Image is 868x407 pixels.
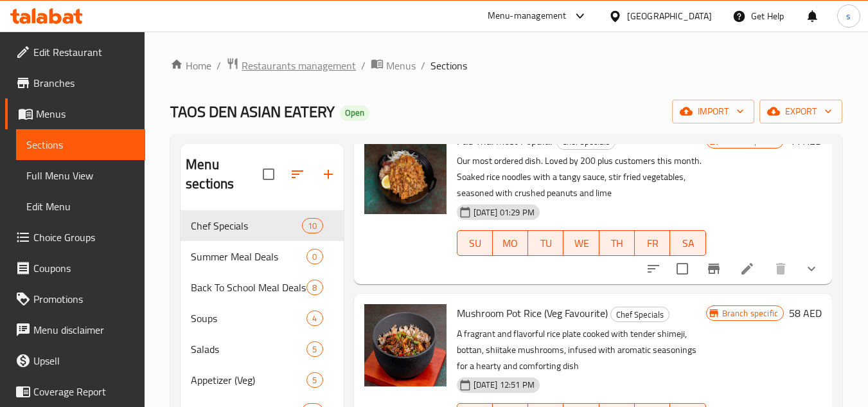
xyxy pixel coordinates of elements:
span: Select to update [669,255,696,282]
span: Edit Menu [26,199,135,214]
div: Chef Specials10 [181,210,343,241]
h6: 44 AED [789,132,822,150]
h2: Menu sections [186,155,262,194]
a: Coupons [5,253,145,284]
span: export [770,104,832,120]
span: Sections [26,137,135,152]
a: Coverage Report [5,376,145,407]
button: TU [528,230,563,256]
span: TH [605,234,630,253]
li: / [421,58,425,73]
span: Select all sections [255,161,282,188]
svg: Show Choices [804,261,819,276]
a: Branches [5,68,145,98]
li: / [217,58,221,73]
button: FR [635,230,670,256]
button: TH [599,230,635,256]
div: Menu-management [488,8,567,24]
nav: breadcrumb [170,57,842,74]
span: SA [675,234,700,253]
div: Soups4 [181,303,343,334]
span: TU [533,234,558,253]
div: items [306,311,323,326]
div: items [306,249,323,264]
span: Menus [386,58,416,73]
span: TAOS DEN ASIAN EATERY [170,97,335,126]
span: Branch specific [717,307,783,320]
a: Home [170,58,211,73]
button: Branch-specific-item [698,253,729,284]
span: Choice Groups [33,230,135,245]
span: SU [463,234,488,253]
span: Restaurants management [242,58,356,73]
button: WE [563,230,599,256]
a: Full Menu View [16,160,145,191]
span: 5 [307,374,322,386]
button: Add section [313,159,344,190]
div: Open [340,105,369,121]
span: Mushroom Pot Rice (Veg Favourite) [457,303,608,323]
a: Restaurants management [226,57,356,74]
span: 8 [307,282,322,294]
span: Chef Specials [191,218,302,233]
span: Coupons [33,260,135,276]
div: [GEOGRAPHIC_DATA] [627,9,712,23]
span: Menus [36,106,135,122]
div: items [306,341,323,357]
a: Menus [371,57,416,74]
div: Soups [191,311,306,326]
div: items [306,372,323,388]
a: Menu disclaimer [5,314,145,345]
span: Appetizer (Veg) [191,372,306,388]
span: Coverage Report [33,384,135,399]
span: Sort sections [282,159,313,190]
span: Summer Meal Deals [191,249,306,264]
h6: 58 AED [789,304,822,322]
a: Sections [16,129,145,160]
span: Salads [191,341,306,357]
button: export [759,100,842,123]
li: / [361,58,366,73]
span: s [846,9,851,23]
span: MO [498,234,523,253]
button: MO [493,230,528,256]
a: Edit menu item [740,261,755,276]
a: Upsell [5,345,145,376]
div: items [302,218,323,233]
button: sort-choices [638,253,669,284]
span: [DATE] 01:29 PM [468,206,540,219]
span: Promotions [33,291,135,307]
p: A fragrant and flavorful rice plate cooked with tender shimeji, bottan, shiitake mushrooms, infus... [457,326,706,374]
span: Branches [33,75,135,91]
button: delete [765,253,796,284]
a: Promotions [5,284,145,314]
div: Back To School Meal Deals8 [181,272,343,303]
span: Menu disclaimer [33,322,135,338]
span: Back To School Meal Deals [191,280,306,295]
button: SU [457,230,493,256]
span: Edit Restaurant [33,44,135,60]
div: Salads5 [181,334,343,365]
span: import [682,104,744,120]
div: Chef Specials [610,307,669,322]
p: Our most ordered dish. Loved by 200 plus customers this month. Soaked rice noodles with a tangy s... [457,153,706,201]
button: show more [796,253,827,284]
span: Chef Specials [611,307,669,322]
span: 5 [307,343,322,356]
span: WE [569,234,594,253]
div: items [306,280,323,295]
a: Menus [5,98,145,129]
span: 10 [303,220,322,232]
img: Mushroom Pot Rice (Veg Favourite) [364,304,447,386]
div: Summer Meal Deals0 [181,241,343,272]
button: import [672,100,754,123]
span: Open [340,107,369,118]
img: Pad Thai Most Popular [364,132,447,214]
span: Sections [430,58,467,73]
a: Edit Restaurant [5,37,145,68]
span: Full Menu View [26,168,135,183]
